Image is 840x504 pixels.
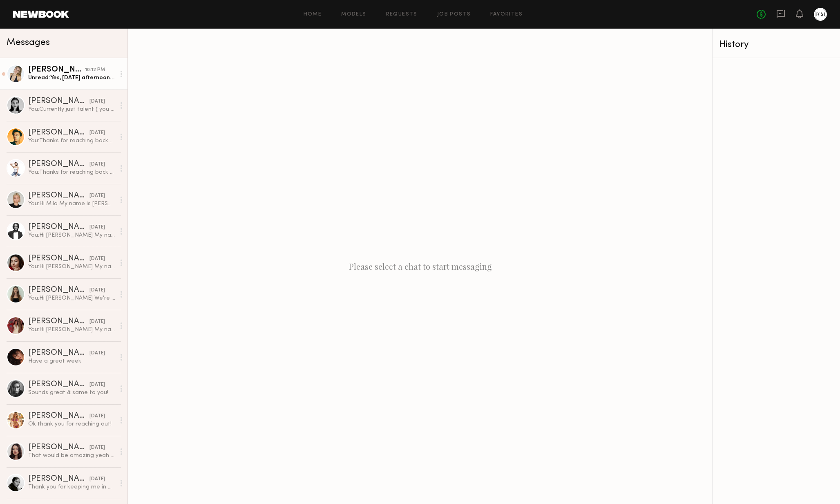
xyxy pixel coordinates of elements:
[89,381,105,389] div: [DATE]
[89,224,105,231] div: [DATE]
[89,192,105,200] div: [DATE]
[28,192,89,200] div: [PERSON_NAME]
[28,168,115,176] div: You: Thanks for reaching back out. That sounds wonderful. I am planning on capturing content near...
[28,420,115,428] div: Ok thank you for reaching out!
[89,98,105,105] div: [DATE]
[85,66,105,74] div: 10:12 PM
[28,160,89,168] div: [PERSON_NAME]
[28,223,89,231] div: [PERSON_NAME]
[28,389,115,396] div: Sounds great & same to you!
[89,444,105,452] div: [DATE]
[89,349,105,357] div: [DATE]
[89,129,105,137] div: [DATE]
[28,294,115,302] div: You: Hi [PERSON_NAME] We're currently in [US_STATE] for Fashion Week for client work, and I'm rea...
[28,357,115,365] div: Have a great week
[719,40,833,49] div: History
[28,412,89,420] div: [PERSON_NAME]
[490,12,523,17] a: Favorites
[28,66,85,74] div: [PERSON_NAME]
[89,475,105,483] div: [DATE]
[28,137,115,145] div: You: Thanks for reaching back out. That sounds wonderful. I am planning on capturing content near...
[7,38,50,47] span: Messages
[89,412,105,420] div: [DATE]
[28,129,89,137] div: [PERSON_NAME]
[89,255,105,263] div: [DATE]
[89,318,105,326] div: [DATE]
[28,255,89,263] div: [PERSON_NAME]
[128,29,712,504] div: Please select a chat to start messaging
[28,231,115,239] div: You: Hi [PERSON_NAME] My name is [PERSON_NAME], and I'm the Editor-in-Chief of Future Gold Media,...
[28,263,115,271] div: You: Hi [PERSON_NAME] My name is [PERSON_NAME], and I'm the Editor-in-Chief of Future Gold Media,...
[28,349,89,357] div: [PERSON_NAME]
[28,381,89,389] div: [PERSON_NAME]
[386,12,418,17] a: Requests
[28,286,89,294] div: [PERSON_NAME]
[341,12,366,17] a: Models
[28,200,115,208] div: You: Hi Mila My name is [PERSON_NAME], and I'm the Editor-in-Chief of Future Gold Media, an onlin...
[28,452,115,459] div: That would be amazing yeah thank you!
[304,12,322,17] a: Home
[28,475,89,483] div: [PERSON_NAME]
[28,74,115,82] div: Unread: Yes, [DATE] afternoon will work! As far as location: If you do decide you’d like an indoo...
[28,97,89,105] div: [PERSON_NAME]
[28,326,115,334] div: You: Hi [PERSON_NAME] My name is [PERSON_NAME], and I'm the Editor-in-Chief of Future Gold Media,...
[437,12,471,17] a: Job Posts
[89,161,105,168] div: [DATE]
[28,105,115,113] div: You: Currently just talent ( you ) and photographer ( myself ), however I am more than comfortabl...
[89,287,105,294] div: [DATE]
[28,483,115,491] div: Thank you for keeping me in mind for future opportunities!
[28,444,89,452] div: [PERSON_NAME]
[28,318,89,326] div: [PERSON_NAME]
